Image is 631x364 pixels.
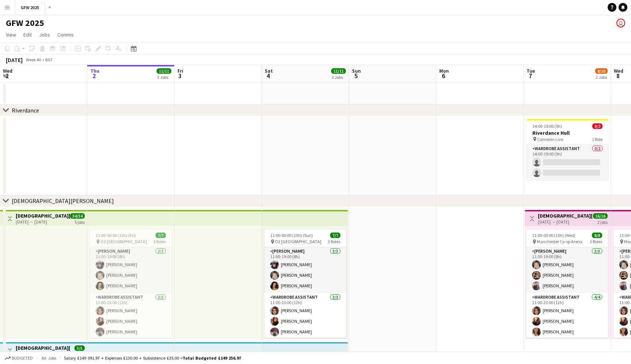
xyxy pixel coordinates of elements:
span: Edit [23,31,32,38]
div: [DATE] [6,56,23,64]
span: Manchester Co-op Arena [537,239,582,244]
span: 7/7 [330,233,340,238]
span: 5 [351,72,361,80]
div: 5 jobs [74,219,85,225]
app-card-role: Wardrobe Assistant0/214:00-19:00 (5h) [527,145,608,180]
span: Comms [57,31,74,38]
div: [DATE] → [DATE] [538,219,592,225]
span: 8/10 [595,68,608,74]
span: 11/11 [157,68,171,74]
span: 1 Role [592,137,603,142]
app-card-role: Wardrobe Assistant4/411:00-23:00 (12h)[PERSON_NAME][PERSON_NAME][PERSON_NAME] [526,293,608,350]
div: Riverdance [12,107,39,114]
span: O2 [GEOGRAPHIC_DATA] [275,239,321,244]
span: Jobs [39,31,50,38]
h3: [DEMOGRAPHIC_DATA][PERSON_NAME] O2 (Can do all dates) [16,212,70,219]
span: 11:00-00:00 (13h) (Wed) [532,233,575,238]
app-job-card: 11:00-00:00 (13h) (Fri)7/7 O2 [GEOGRAPHIC_DATA]3 Roles[PERSON_NAME]3/311:00-19:00 (8h)[PERSON_NAM... [90,230,172,338]
span: 3 Roles [328,239,340,244]
span: 34/34 [70,213,85,219]
span: All jobs [40,355,58,361]
h3: [DEMOGRAPHIC_DATA][PERSON_NAME] Manchester [538,212,592,219]
span: 11:00-00:00 (13h) (Fri) [96,233,136,238]
span: Thu [90,68,99,74]
span: 4 [264,72,273,80]
span: Week 40 [24,57,42,62]
span: 3 [176,72,183,80]
span: 11:00-00:00 (13h) (Sun) [270,233,313,238]
div: [DEMOGRAPHIC_DATA][PERSON_NAME] [12,197,114,204]
div: 3 Jobs [157,74,171,80]
span: 1 [2,72,12,80]
span: Connexin Live [537,137,563,142]
span: Fri [177,68,183,74]
span: 8 [613,72,623,80]
div: 5 jobs [74,351,85,357]
h1: GFW 2025 [6,18,44,28]
app-card-role: [PERSON_NAME]3/311:00-19:00 (8h)[PERSON_NAME][PERSON_NAME][PERSON_NAME] [264,247,346,293]
span: Wed [3,68,12,74]
span: 6 [438,72,449,80]
span: Mon [439,68,449,74]
div: BST [45,57,53,62]
app-job-card: 11:00-00:00 (13h) (Wed)8/8 Manchester Co-op Arena3 Roles[PERSON_NAME]3/311:00-19:00 (8h)[PERSON_N... [526,230,608,338]
span: 3 Roles [153,239,166,244]
span: Total Budgeted £149 256.97 [183,355,241,361]
span: Wed [614,68,623,74]
span: 3 Roles [590,239,602,244]
div: 2 Jobs [596,74,607,80]
app-job-card: 14:00-19:00 (5h)0/2Riverdance Hull Connexin Live1 RoleWardrobe Assistant0/214:00-19:00 (5h) [527,119,608,180]
app-card-role: Wardrobe Assistant3/311:00-23:00 (12h)[PERSON_NAME][PERSON_NAME][PERSON_NAME] [90,293,172,339]
button: Budgeted [4,354,34,362]
app-card-role: [PERSON_NAME]3/311:00-19:00 (8h)[PERSON_NAME][PERSON_NAME][PERSON_NAME] [526,247,608,293]
div: Salary £149 091.97 + Expenses £130.00 + Subsistence £35.00 = [64,355,241,361]
span: Sun [352,68,361,74]
span: Tue [527,68,535,74]
span: 2 [89,72,99,80]
div: [DATE] → [DATE] [16,219,70,225]
a: Comms [54,30,77,39]
span: O2 [GEOGRAPHIC_DATA] [100,239,147,244]
div: 3 Jobs [332,74,345,80]
span: Budgeted [12,356,33,361]
a: Edit [20,30,35,39]
span: 16/16 [593,213,608,219]
span: View [6,31,16,38]
app-card-role: [PERSON_NAME]3/311:00-19:00 (8h)[PERSON_NAME][PERSON_NAME][PERSON_NAME] [90,247,172,293]
span: 7 [525,72,535,80]
span: 14:00-19:00 (5h) [532,123,562,129]
span: Sat [265,68,273,74]
h3: Riverdance Hull [527,130,608,136]
app-card-role: Wardrobe Assistant3/311:00-23:00 (12h)[PERSON_NAME][PERSON_NAME][PERSON_NAME] [264,293,346,339]
a: Jobs [36,30,53,39]
span: 11/11 [331,68,346,74]
span: 8/8 [592,233,602,238]
div: 2 jobs [597,219,608,225]
h3: [DEMOGRAPHIC_DATA][PERSON_NAME] O2 (Late additional person) [16,345,70,351]
app-user-avatar: Mike Bolton [616,19,625,27]
span: 7/7 [156,233,166,238]
app-job-card: 11:00-00:00 (13h) (Sun)7/7 O2 [GEOGRAPHIC_DATA]3 Roles[PERSON_NAME]3/311:00-19:00 (8h)[PERSON_NAM... [264,230,346,338]
a: View [3,30,19,39]
span: 5/5 [74,345,85,351]
button: GFW 2025 [15,0,45,15]
span: 0/2 [592,123,603,129]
